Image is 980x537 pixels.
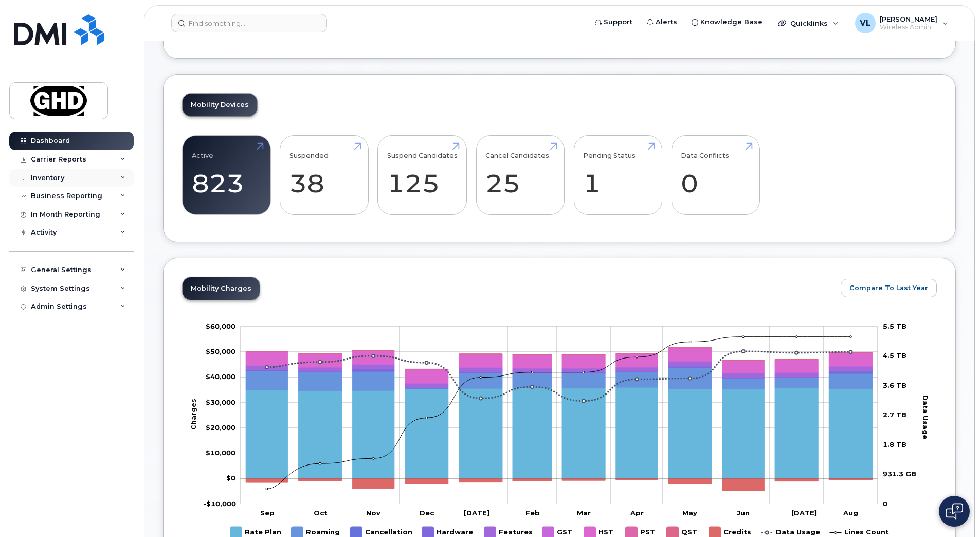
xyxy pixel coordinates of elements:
[387,141,458,209] a: Suspend Candidates 125
[203,499,236,508] g: $0
[883,381,906,389] tspan: 3.6 TB
[640,12,684,32] a: Alerts
[206,423,235,432] tspan: $20,000
[946,503,963,520] img: Open chat
[577,509,591,517] tspan: Mar
[260,509,275,517] tspan: Sep
[737,509,750,517] tspan: Jun
[206,347,235,355] g: $0
[883,351,906,360] tspan: 4.5 TB
[192,141,261,209] a: Active 823
[464,509,489,517] tspan: [DATE]
[880,23,937,31] span: Wireless Admin
[206,398,235,406] g: $0
[314,509,328,517] tspan: Oct
[860,17,871,29] span: VL
[848,13,955,33] div: Vinh Le
[206,372,235,381] tspan: $40,000
[843,509,858,517] tspan: Aug
[206,322,235,330] g: $0
[921,395,930,439] tspan: Data Usage
[203,499,236,508] tspan: -$10,000
[206,423,235,432] g: $0
[189,399,197,430] tspan: Charges
[700,17,763,27] span: Knowledge Base
[183,277,260,300] a: Mobility Charges
[583,141,652,209] a: Pending Status 1
[684,12,770,32] a: Knowledge Base
[289,141,359,209] a: Suspended 38
[883,499,887,508] tspan: 0
[206,449,235,457] g: $0
[206,398,235,406] tspan: $30,000
[880,15,937,23] span: [PERSON_NAME]
[246,348,872,383] g: HST
[681,141,750,209] a: Data Conflicts 0
[366,509,380,517] tspan: Nov
[883,322,906,330] tspan: 5.5 TB
[771,13,846,33] div: Quicklinks
[206,372,235,381] g: $0
[246,387,872,479] g: Rate Plan
[183,94,257,116] a: Mobility Devices
[206,449,235,457] tspan: $10,000
[588,12,640,32] a: Support
[883,470,916,478] tspan: 931.3 GB
[883,410,906,419] tspan: 2.7 TB
[791,509,817,517] tspan: [DATE]
[630,509,644,517] tspan: Apr
[171,14,327,32] input: Find something...
[883,440,906,449] tspan: 1.8 TB
[206,347,235,355] tspan: $50,000
[790,19,828,27] span: Quicklinks
[604,17,632,27] span: Support
[485,141,555,209] a: Cancel Candidates 25
[849,283,928,293] span: Compare To Last Year
[682,509,697,517] tspan: May
[226,474,235,482] tspan: $0
[525,509,540,517] tspan: Feb
[206,322,235,330] tspan: $60,000
[841,279,937,297] button: Compare To Last Year
[420,509,434,517] tspan: Dec
[656,17,677,27] span: Alerts
[246,367,872,391] g: Roaming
